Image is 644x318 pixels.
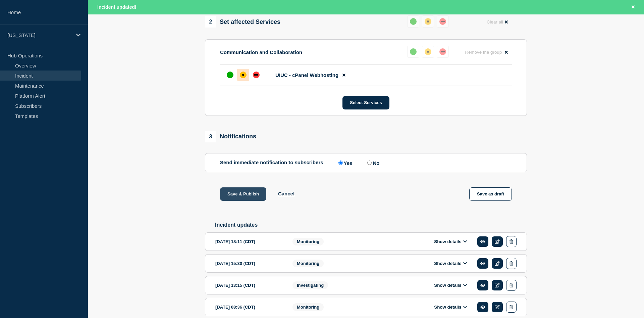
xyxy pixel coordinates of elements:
p: [US_STATE] [7,32,72,38]
span: Monitoring [292,238,324,245]
span: Monitoring [292,303,324,311]
span: Remove the group [465,50,502,55]
p: Send immediate notification to subscribers [220,160,323,166]
div: affected [240,72,247,78]
div: Set affected Services [205,16,280,28]
button: affected [422,46,434,58]
span: Investigating [292,281,328,289]
input: No [367,161,372,165]
div: [DATE] 13:15 (CDT) [215,280,282,291]
button: Save & Publish [220,187,266,201]
label: Yes [337,160,353,166]
button: up [407,46,419,58]
span: 3 [205,131,216,142]
div: down [439,48,446,55]
div: [DATE] 08:36 (CDT) [215,302,282,313]
span: Monitoring [292,260,324,267]
label: No [366,160,379,166]
div: Send immediate notification to subscribers [220,160,512,166]
span: Incident updated! [97,4,137,10]
button: Remove the group [461,46,512,59]
button: Show details [432,282,469,288]
button: Show details [432,261,469,266]
button: Select Services [342,96,389,109]
div: [DATE] 15:30 (CDT) [215,258,282,269]
button: Close banner [629,3,637,11]
span: UIUC - cPanel Webhosting [275,72,338,78]
button: down [437,46,449,58]
button: Cancel [278,191,294,196]
div: up [410,18,417,25]
div: Notifications [205,131,256,142]
button: down [437,15,449,28]
button: affected [422,15,434,28]
div: affected [425,18,431,25]
div: [DATE] 18:11 (CDT) [215,236,282,247]
div: affected [425,48,431,55]
button: Clear all [483,15,512,29]
input: Yes [338,161,343,165]
h2: Incident updates [215,222,527,228]
div: down [253,72,260,78]
button: Show details [432,304,469,310]
div: down [439,18,446,25]
p: Communication and Collaboration [220,49,302,55]
div: up [227,72,233,78]
span: 2 [205,16,216,28]
div: up [410,48,417,55]
button: Show details [432,239,469,244]
button: up [407,15,419,28]
button: Save as draft [469,187,512,201]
